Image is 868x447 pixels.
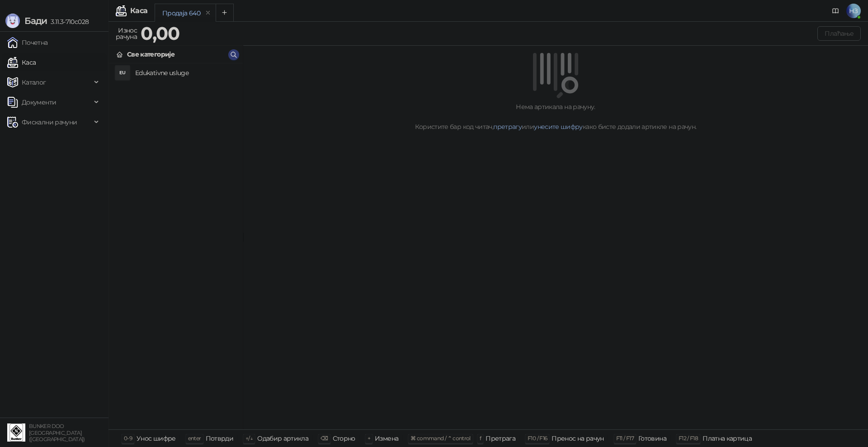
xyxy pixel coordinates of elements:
span: ⌫ [321,435,328,442]
span: 0-9 [124,435,132,442]
div: Платна картица [703,433,752,444]
span: Документи [22,93,56,111]
div: Претрага [486,433,515,444]
span: Каталог [22,73,46,91]
strong: 0,00 [141,22,179,44]
span: НЗ [846,4,861,18]
button: Плаћање [817,26,861,41]
div: Износ рачуна [114,24,139,43]
div: Све категорије [127,49,175,59]
div: Каса [130,7,147,14]
div: Унос шифре [137,433,176,444]
div: Измена [375,433,398,444]
h4: Edukativne usluge [135,66,236,80]
div: Сторно [333,433,355,444]
div: Потврди [206,433,234,444]
span: Бади [24,15,47,26]
img: Logo [5,14,20,28]
span: F11 / F17 [616,435,634,442]
span: f [480,435,481,442]
small: BUNKER DOO [GEOGRAPHIC_DATA] ([GEOGRAPHIC_DATA]) [29,423,85,442]
div: Нема артикала на рачуну. Користите бар код читач, или како бисте додали артикле на рачун. [254,102,857,132]
div: EU [115,66,130,80]
span: Фискални рачуни [22,113,77,131]
a: Почетна [7,33,48,52]
img: 64x64-companyLogo-d200c298-da26-4023-afd4-f376f589afb5.jpeg [7,423,25,442]
div: Пренос на рачун [552,433,604,444]
span: 3.11.3-710c028 [47,18,89,26]
span: + [368,435,370,442]
span: ⌘ command / ⌃ control [410,435,471,442]
div: Готовина [638,433,666,444]
div: Одабир артикла [257,433,308,444]
button: Add tab [216,4,234,22]
div: Продаја 640 [162,8,200,18]
a: Документација [828,4,843,18]
button: remove [202,9,214,17]
div: grid [109,63,243,429]
a: унесите шифру [534,123,583,131]
a: Каса [7,53,36,71]
span: F10 / F16 [528,435,547,442]
span: enter [188,435,201,442]
span: ↑/↓ [245,435,253,442]
a: претрагу [493,123,522,131]
span: F12 / F18 [679,435,698,442]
